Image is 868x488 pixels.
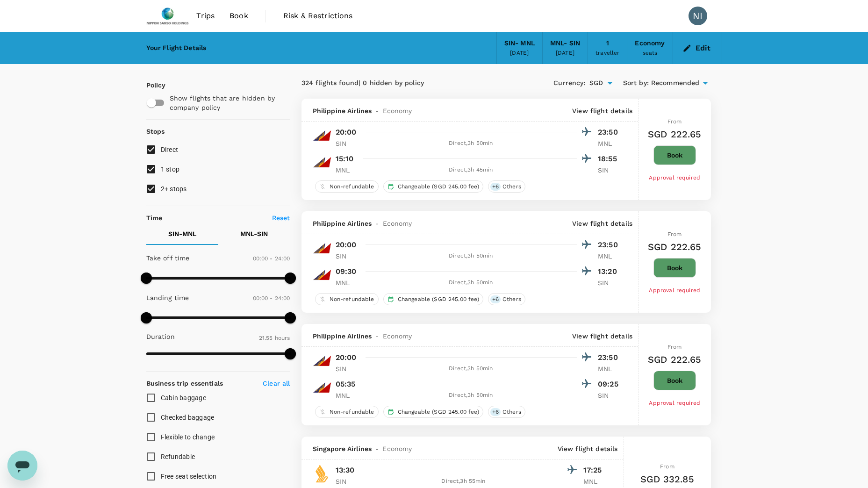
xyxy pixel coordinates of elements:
[7,451,37,481] iframe: Button to launch messaging window
[315,180,379,193] div: Non-refundable
[365,278,578,287] div: Direct , 3h 50min
[230,10,248,22] span: Book
[326,408,378,416] span: Non-refundable
[499,295,525,303] span: Others
[598,127,621,138] p: 23:50
[253,295,290,301] span: 00:00 - 24:00
[598,165,621,175] p: SIN
[490,408,501,416] span: + 6
[161,453,195,460] span: Refundable
[336,139,359,148] p: SIN
[653,371,696,390] button: Book
[488,406,525,418] div: +6Others
[383,180,483,193] div: Changeable (SGD 245.00 fee)
[336,127,357,138] p: 20:00
[394,408,483,416] span: Changeable (SGD 245.00 fee)
[365,139,578,148] div: Direct , 3h 50min
[606,38,609,49] div: 1
[499,183,525,191] span: Others
[161,473,217,480] span: Free seat selection
[313,464,331,483] img: SQ
[336,153,354,165] p: 15:10
[336,165,359,175] p: MNL
[259,335,290,341] span: 21.55 hours
[667,118,682,125] span: From
[490,295,501,303] span: + 6
[382,444,412,453] span: Economy
[383,406,483,418] div: Changeable (SGD 245.00 fee)
[490,183,501,191] span: + 6
[383,106,412,115] span: Economy
[263,379,290,388] p: Clear all
[146,253,190,263] p: Take off time
[313,239,331,258] img: PR
[336,379,356,390] p: 05:35
[394,183,483,191] span: Changeable (SGD 245.00 fee)
[336,477,359,486] p: SIN
[689,7,707,25] div: NI
[336,465,355,476] p: 13:30
[161,433,215,441] span: Flexible to change
[283,10,353,22] span: Risk & Restrictions
[572,219,632,228] p: View flight details
[336,352,357,363] p: 20:00
[598,352,621,363] p: 23:50
[598,251,621,261] p: MNL
[623,78,649,88] span: Sort by :
[383,331,412,341] span: Economy
[365,165,578,175] div: Direct , 3h 45min
[648,352,702,367] h6: SGD 222.65
[313,126,331,145] img: PR
[598,139,621,148] p: MNL
[643,49,658,58] div: seats
[146,293,189,302] p: Landing time
[558,444,618,453] p: View flight details
[313,331,372,341] span: Philippine Airlines
[336,239,357,251] p: 20:00
[313,266,331,284] img: PR
[598,239,621,251] p: 23:50
[488,180,525,193] div: +6Others
[301,78,506,88] div: 324 flights found | 0 hidden by policy
[372,444,382,453] span: -
[161,414,215,421] span: Checked baggage
[510,49,529,58] div: [DATE]
[146,6,189,26] img: Nippon Sanso Holdings Singapore Pte Ltd
[372,106,382,115] span: -
[667,231,682,237] span: From
[313,106,372,115] span: Philippine Airlines
[336,278,359,287] p: MNL
[240,229,268,238] p: MNL - SIN
[146,380,223,387] strong: Business trip essentials
[660,463,674,470] span: From
[326,295,378,303] span: Non-refundable
[394,295,483,303] span: Changeable (SGD 245.00 fee)
[336,251,359,261] p: SIN
[336,266,357,277] p: 09:30
[315,293,379,305] div: Non-refundable
[504,38,535,49] div: SIN - MNL
[146,213,163,222] p: Time
[572,106,632,115] p: View flight details
[146,43,207,53] div: Your Flight Details
[651,78,700,88] span: Recommended
[146,80,155,90] p: Policy
[372,219,382,228] span: -
[649,400,700,406] span: Approval required
[583,465,607,476] p: 17:25
[488,293,525,305] div: +6Others
[161,394,206,402] span: Cabin baggage
[365,251,578,261] div: Direct , 3h 50min
[667,344,682,350] span: From
[681,41,714,56] button: Edit
[598,153,621,165] p: 18:55
[583,477,607,486] p: MNL
[648,239,702,254] h6: SGD 222.65
[336,391,359,400] p: MNL
[313,444,372,453] span: Singapore Airlines
[640,472,694,487] h6: SGD 332.85
[649,287,700,294] span: Approval required
[653,258,696,278] button: Book
[315,406,379,418] div: Non-refundable
[168,229,196,238] p: SIN - MNL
